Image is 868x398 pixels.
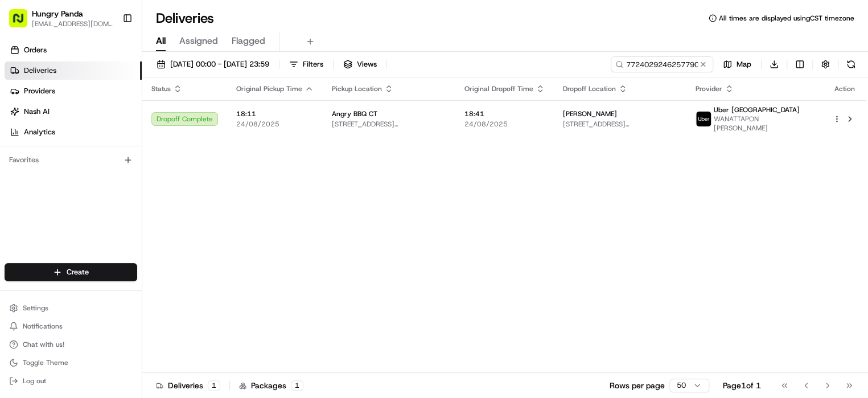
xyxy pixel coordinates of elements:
[11,147,76,157] div: Past conversations
[11,165,30,183] img: Bea Lacdao
[5,82,142,100] a: Providers
[23,322,63,331] span: Notifications
[23,303,48,313] span: Settings
[5,300,137,316] button: Settings
[236,109,314,118] span: 18:11
[80,281,138,290] a: Powered byPylon
[96,255,105,264] div: 💻
[833,84,857,93] div: Action
[11,108,32,129] img: 1736555255976-a54dd68f-1ca7-489b-9aae-adbdc363a1c4
[156,380,220,391] div: Deliveries
[23,254,87,265] span: Knowledge Base
[38,207,42,216] span: •
[236,120,314,129] span: 24/08/2025
[303,59,323,69] span: Filters
[232,34,265,48] span: Flagged
[357,59,377,69] span: Views
[24,108,44,129] img: 4281594248423_2fcf9dad9f2a874258b8_72.png
[67,267,89,277] span: Create
[5,337,137,352] button: Chat with us!
[208,380,220,391] div: 1
[35,176,92,185] span: [PERSON_NAME]
[11,45,207,63] p: Welcome 👋
[5,123,142,141] a: Analytics
[718,56,756,72] button: Map
[5,41,142,59] a: Orders
[563,109,617,118] span: [PERSON_NAME]
[284,56,328,72] button: Filters
[7,249,92,270] a: 📗Knowledge Base
[51,120,157,129] div: We're available if you need us!
[236,84,302,93] span: Original Pickup Time
[843,56,859,72] button: Refresh
[5,61,142,80] a: Deliveries
[24,45,47,55] span: Orders
[44,207,71,216] span: 8月15日
[723,380,761,391] div: Page 1 of 1
[23,340,64,349] span: Chat with us!
[563,84,616,93] span: Dropoff Location
[610,380,665,391] p: Rows per page
[714,105,800,114] span: Uber [GEOGRAPHIC_DATA]
[5,102,142,121] a: Nash AI
[464,120,545,129] span: 24/08/2025
[51,108,187,120] div: Start new chat
[332,84,382,93] span: Pickup Location
[11,255,20,264] div: 📗
[464,109,545,118] span: 18:41
[24,86,55,96] span: Providers
[24,127,55,137] span: Analytics
[24,65,56,76] span: Deliveries
[719,14,854,23] span: All times are displayed using CST timezone
[5,5,118,32] button: Hungry Panda[EMAIL_ADDRESS][DOMAIN_NAME]
[5,355,137,371] button: Toggle Theme
[338,56,382,72] button: Views
[179,34,218,48] span: Assigned
[32,19,113,28] button: [EMAIL_ADDRESS][DOMAIN_NAME]
[156,34,166,48] span: All
[113,282,138,290] span: Pylon
[32,8,83,19] button: Hungry Panda
[156,9,214,27] h1: Deliveries
[737,59,751,69] span: Map
[291,380,303,391] div: 1
[714,114,814,133] span: WANATTAPON [PERSON_NAME]
[23,358,68,367] span: Toggle Theme
[5,151,137,169] div: Favorites
[332,109,377,118] span: Angry BBQ CT
[30,73,188,85] input: Clear
[696,84,722,93] span: Provider
[151,56,274,72] button: [DATE] 00:00 - [DATE] 23:59
[101,176,127,185] span: 8月19日
[696,112,711,126] img: uber-new-logo.jpeg
[92,249,187,270] a: 💻API Documentation
[108,254,183,265] span: API Documentation
[176,145,207,159] button: See all
[24,106,50,117] span: Nash AI
[5,318,137,334] button: Notifications
[464,84,533,93] span: Original Dropoff Time
[5,263,137,281] button: Create
[611,56,713,72] input: Type to search
[151,84,171,93] span: Status
[170,59,269,69] span: [DATE] 00:00 - [DATE] 23:59
[194,112,207,125] button: Start new chat
[23,177,32,186] img: 1736555255976-a54dd68f-1ca7-489b-9aae-adbdc363a1c4
[239,380,303,391] div: Packages
[5,373,137,389] button: Log out
[11,11,34,34] img: Nash
[332,120,446,129] span: [STREET_ADDRESS][PERSON_NAME]
[563,120,677,129] span: [STREET_ADDRESS][PERSON_NAME]
[23,376,46,385] span: Log out
[94,176,98,185] span: •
